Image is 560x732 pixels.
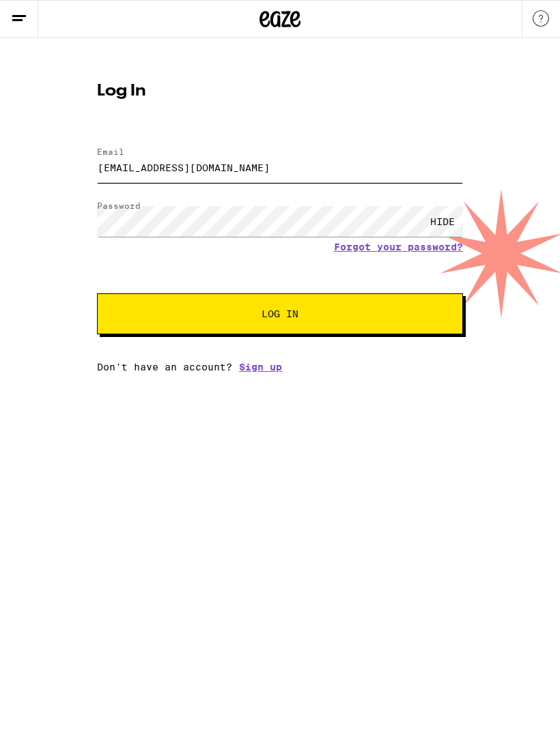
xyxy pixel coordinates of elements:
[97,152,463,183] input: Email
[97,147,124,156] label: Email
[262,309,298,319] span: Log In
[97,362,463,372] div: Don't have an account?
[334,241,463,252] a: Forgot your password?
[97,293,463,334] button: Log In
[239,362,282,372] a: Sign up
[8,10,98,20] span: Hi. Need any help?
[97,83,463,100] h1: Log In
[97,201,141,210] label: Password
[422,206,463,237] div: HIDE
